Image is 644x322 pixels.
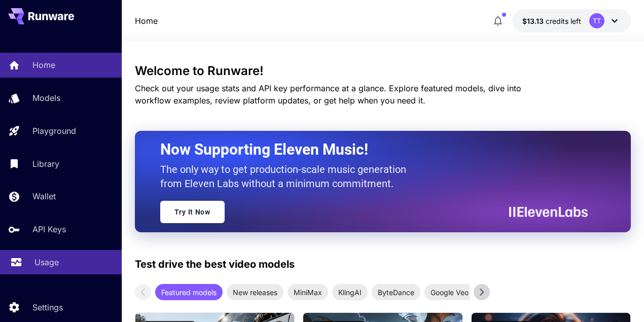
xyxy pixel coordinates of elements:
[32,158,59,170] p: Library
[372,287,420,298] span: ByteDance
[288,284,328,300] div: MiniMax
[32,125,76,137] p: Playground
[135,15,158,27] nav: breadcrumb
[32,190,56,202] p: Wallet
[424,284,475,300] div: Google Veo
[135,83,521,105] span: Check out your usage stats and API key performance at a glance. Explore featured models, dive int...
[160,201,225,223] a: Try It Now
[135,64,631,78] h3: Welcome to Runware!
[32,92,60,104] p: Models
[135,15,158,27] a: Home
[32,301,63,313] p: Settings
[34,256,59,268] p: Usage
[288,287,328,298] span: MiniMax
[160,162,414,191] p: The only way to get production-scale music generation from Eleven Labs without a minimum commitment.
[227,284,283,300] div: New releases
[155,287,223,298] span: Featured models
[424,287,475,298] span: Google Veo
[135,257,295,272] p: Test drive the best video models
[32,59,55,71] p: Home
[589,13,604,28] div: TT
[160,140,581,159] h2: Now Supporting Eleven Music!
[512,9,631,32] button: $13.13491TT
[332,287,368,298] span: KlingAI
[546,17,581,25] span: credits left
[155,284,223,300] div: Featured models
[522,16,581,26] div: $13.13491
[522,17,546,25] span: $13.13
[372,284,420,300] div: ByteDance
[332,284,368,300] div: KlingAI
[32,223,66,235] p: API Keys
[227,287,283,298] span: New releases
